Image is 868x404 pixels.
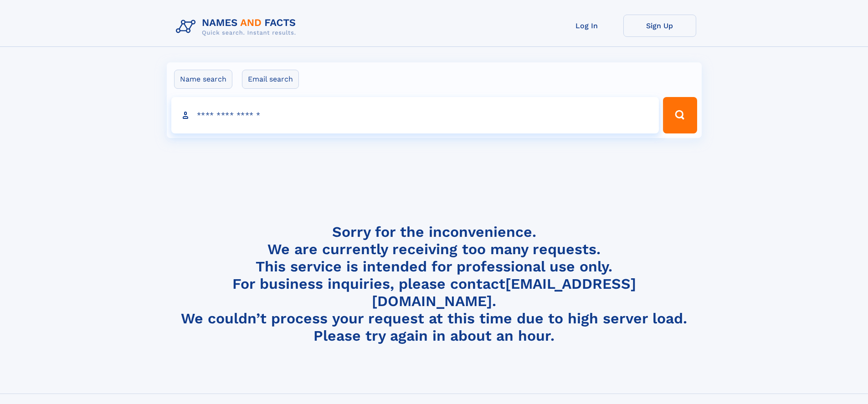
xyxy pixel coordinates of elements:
[172,223,696,345] h4: Sorry for the inconvenience. We are currently receiving too many requests. This service is intend...
[663,97,697,133] button: Search Button
[242,70,299,89] label: Email search
[550,15,623,37] a: Log In
[171,97,659,133] input: search input
[623,15,696,37] a: Sign Up
[372,275,636,310] a: [EMAIL_ADDRESS][DOMAIN_NAME]
[172,15,303,39] img: Logo Names and Facts
[174,70,232,89] label: Name search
